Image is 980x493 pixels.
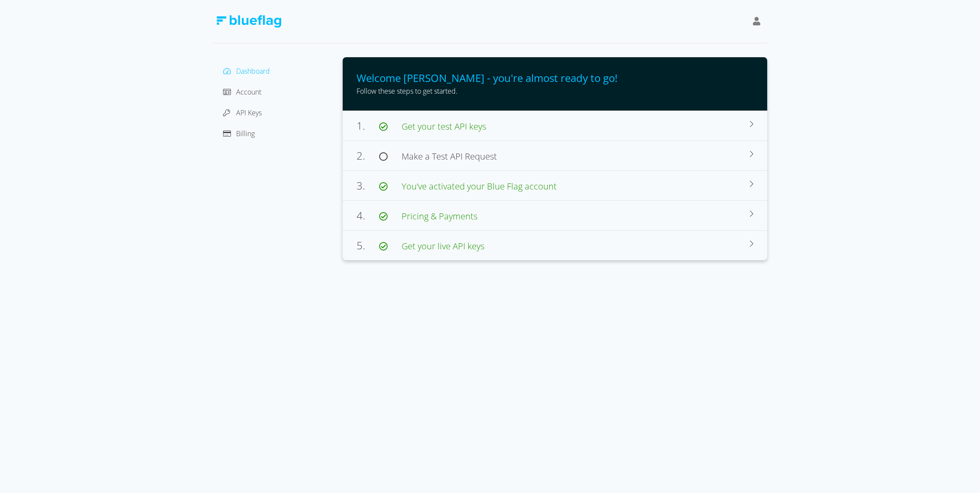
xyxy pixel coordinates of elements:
[216,15,281,28] img: Blue Flag Logo
[236,87,261,97] span: Account
[357,238,379,252] span: 5.
[402,210,477,222] span: Pricing & Payments
[357,71,617,85] span: Welcome [PERSON_NAME] - you're almost ready to go!
[236,108,262,118] span: API Keys
[223,66,270,76] a: Dashboard
[223,108,262,118] a: API Keys
[223,87,261,97] a: Account
[402,150,497,162] span: Make a Test API Request
[357,178,379,193] span: 3.
[357,208,379,222] span: 4.
[236,129,255,138] span: Billing
[236,66,270,76] span: Dashboard
[357,118,379,133] span: 1.
[223,129,255,138] a: Billing
[402,180,557,192] span: You’ve activated your Blue Flag account
[402,240,484,252] span: Get your live API keys
[402,121,486,132] span: Get your test API keys
[357,86,458,96] span: Follow these steps to get started.
[357,148,379,163] span: 2.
